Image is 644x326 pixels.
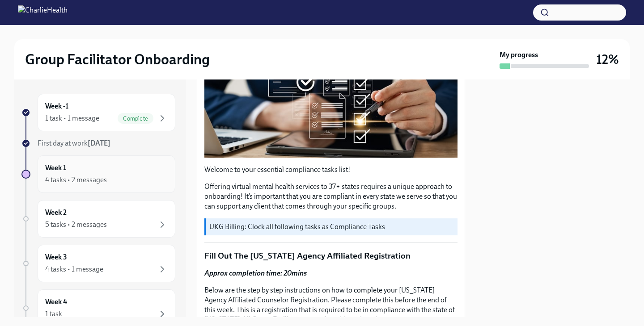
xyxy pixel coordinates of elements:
[209,222,454,232] p: UKG Billing: Clock all following tasks as Compliance Tasks
[45,113,99,123] div: 1 task • 1 message
[18,5,68,20] img: CharlieHealth
[45,208,67,217] h6: Week 2
[45,175,107,185] div: 4 tasks • 2 messages
[204,250,458,262] p: Fill Out The [US_STATE] Agency Affiliated Registration
[500,50,538,60] strong: My progress
[21,94,175,131] a: Week -11 task • 1 messageComplete
[38,139,110,147] span: First day at work
[45,309,62,319] div: 1 task
[204,182,458,211] p: Offering virtual mental health services to 37+ states requires a unique approach to onboarding! I...
[45,252,67,262] h6: Week 3
[45,220,107,230] div: 5 tasks • 2 messages
[21,138,175,148] a: First day at work[DATE]
[45,101,68,111] h6: Week -1
[596,51,619,67] h3: 12%
[21,155,175,193] a: Week 14 tasks • 2 messages
[45,264,103,274] div: 4 tasks • 1 message
[118,115,153,122] span: Complete
[204,269,307,277] strong: Approx completion time: 20mins
[88,139,110,147] strong: [DATE]
[204,165,458,175] p: Welcome to your essential compliance tasks list!
[21,200,175,238] a: Week 25 tasks • 2 messages
[45,297,67,307] h6: Week 4
[45,163,66,173] h6: Week 1
[25,50,210,68] h2: Group Facilitator Onboarding
[204,25,458,157] button: Zoom image
[21,245,175,282] a: Week 34 tasks • 1 message
[242,315,307,324] strong: All Group Facilitators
